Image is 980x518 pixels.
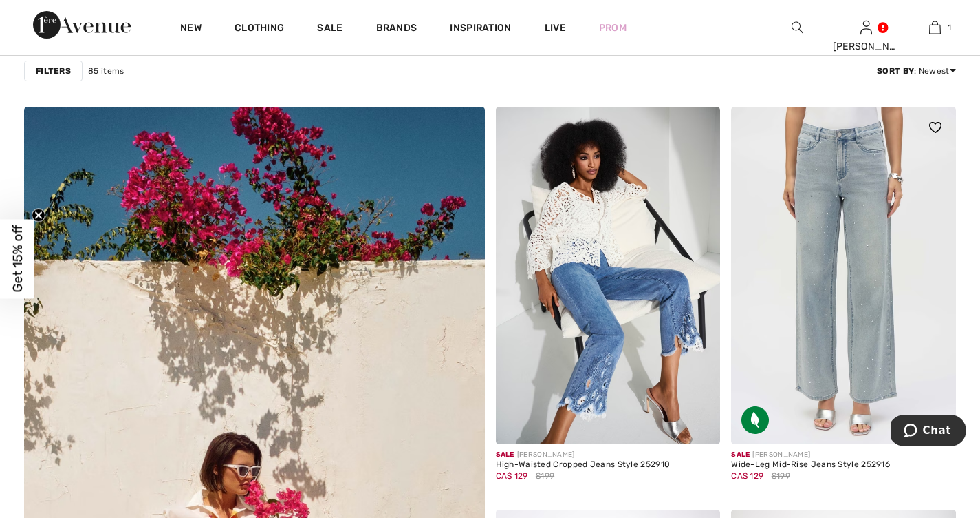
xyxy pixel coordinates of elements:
div: [PERSON_NAME] [731,450,890,460]
a: Wide-Leg Mid-Rise Jeans Style 252916. LIGHT BLUE DENIM [731,107,956,444]
img: My Bag [929,19,941,36]
img: Sustainable Fabric [741,406,769,434]
span: Inspiration [450,22,511,37]
a: Clothing [235,22,284,37]
a: Sign In [860,21,872,34]
a: Live [545,21,566,35]
iframe: Opens a widget where you can chat to one of our agents [891,415,966,449]
a: Prom [599,21,627,35]
a: Brands [376,22,417,37]
div: Wide-Leg Mid-Rise Jeans Style 252916 [731,460,890,470]
span: CA$ 129 [731,471,763,481]
span: CA$ 129 [496,471,528,481]
img: heart_black_full.svg [929,122,941,133]
img: 1ère Avenue [33,11,131,39]
img: My Info [860,19,872,36]
span: Get 15% off [10,225,25,293]
strong: Filters [36,65,71,77]
span: $199 [536,470,554,482]
a: New [180,22,202,37]
a: 1 [901,19,968,36]
div: : Newest [877,65,956,77]
span: 1 [948,21,951,34]
span: 85 items [88,65,124,77]
button: Close teaser [32,209,45,222]
div: [PERSON_NAME] [496,450,671,460]
strong: Sort By [877,66,914,76]
span: Sale [496,450,514,459]
span: $199 [772,470,790,482]
span: Sale [731,450,750,459]
div: High-Waisted Cropped Jeans Style 252910 [496,460,671,470]
img: High-Waisted Cropped Jeans Style 252910. Denim Medium Blue [496,107,721,444]
div: [PERSON_NAME] [833,39,900,54]
img: search the website [792,19,803,36]
a: Sale [317,22,342,37]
